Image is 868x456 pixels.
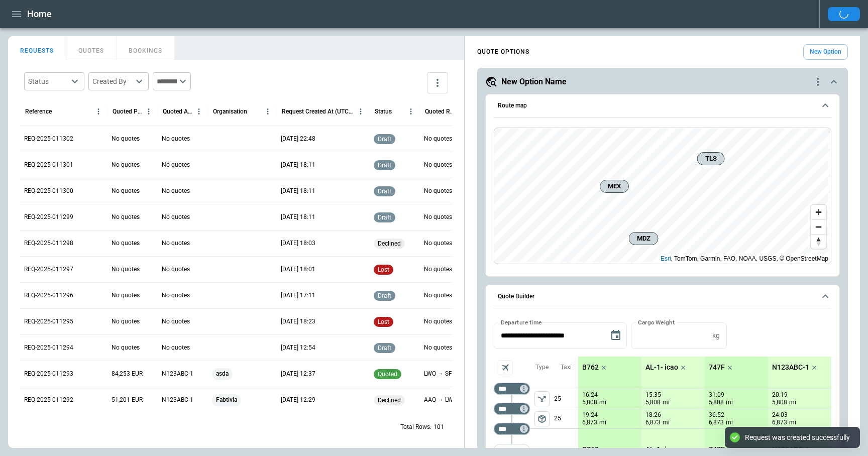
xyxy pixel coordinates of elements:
[772,411,788,419] p: 24:03
[645,391,661,399] p: 15:35
[424,187,452,195] p: No quotes
[162,317,190,326] p: No quotes
[772,363,809,372] p: N123ABC-1
[501,76,567,87] h5: New Option Name
[424,344,452,352] p: No quotes
[599,418,606,427] p: mi
[162,213,190,221] p: No quotes
[376,240,403,247] span: declined
[282,108,354,115] div: Request Created At (UTC+3:00)
[24,396,73,404] p: REQ-2025-011292
[374,265,393,275] div: Price too high
[494,128,831,264] canvas: Map
[534,411,550,426] button: left aligned
[535,363,549,372] p: Type
[112,370,143,378] p: 84,253 EUR
[162,187,190,195] p: No quotes
[424,396,457,404] p: AAQ → LWO
[709,363,725,372] p: 747F
[534,411,550,426] span: Type of sector
[424,161,452,169] p: No quotes
[661,255,671,262] a: Esri
[701,154,720,164] span: TLS
[427,72,448,93] button: more
[112,213,140,221] p: No quotes
[192,105,205,118] button: Quoted Aircraft column menu
[537,414,547,424] span: package_2
[24,187,73,195] p: REQ-2025-011300
[112,135,140,143] p: No quotes
[494,423,530,435] div: Too short
[162,135,190,143] p: No quotes
[709,391,724,399] p: 31:09
[24,161,73,169] p: REQ-2025-011301
[726,398,733,407] p: mi
[281,370,315,378] p: 03/09/2025 12:37
[376,292,393,299] span: draft
[281,344,315,352] p: 03/09/2025 12:54
[28,76,68,86] div: Status
[261,105,274,118] button: Organisation column menu
[582,411,598,419] p: 19:24
[112,239,140,248] p: No quotes
[812,76,824,88] div: quote-option-actions
[561,363,572,372] p: Taxi
[494,285,831,308] button: Quote Builder
[745,433,850,442] div: Request was created successfully
[376,345,393,352] span: draft
[606,325,626,346] button: Choose date, selected date is Sep 2, 2025
[374,395,405,405] div: Required details (cargo weight, passenger list, etc.) are missing.
[376,371,399,378] span: quoted
[554,389,578,409] p: 25
[477,50,529,54] h4: QUOTE OPTIONS
[66,36,117,60] button: QUOTES
[375,108,392,115] div: Status
[117,36,175,60] button: BOOKINGS
[281,135,315,143] p: 04/09/2025 22:48
[281,187,315,195] p: 04/09/2025 18:11
[162,370,193,378] p: N123ABC-1
[494,444,530,456] div: Too short
[554,409,578,428] p: 25
[92,105,105,118] button: Reference column menu
[162,265,190,274] p: No quotes
[645,418,661,427] p: 6,873
[645,398,661,407] p: 5,808
[638,318,675,326] label: Cargo Weight
[281,317,315,326] p: 03/09/2025 18:23
[424,317,452,326] p: No quotes
[112,344,140,352] p: No quotes
[498,360,513,375] span: Aircraft selection
[789,398,796,407] p: mi
[811,234,826,249] button: Reset bearing to north
[424,135,452,143] p: No quotes
[498,293,534,300] h6: Quote Builder
[661,254,828,264] div: , TomTom, Garmin, FAO, NOAA, USGS, © OpenStreetMap
[599,398,606,407] p: mi
[24,213,73,221] p: REQ-2025-011299
[494,383,530,395] div: Too short
[281,291,315,300] p: 04/09/2025 17:11
[112,396,143,404] p: 51,201 EUR
[24,370,73,378] p: REQ-2025-011293
[162,396,193,404] p: N123ABC-1
[424,370,456,378] p: LWO → SFO
[582,398,597,407] p: 5,808
[709,411,724,419] p: 36:52
[213,108,247,115] div: Organisation
[400,423,431,431] p: Total Rows:
[663,398,670,407] p: mi
[424,291,452,300] p: No quotes
[24,291,73,300] p: REQ-2025-011296
[376,214,393,221] span: draft
[376,136,393,143] span: draft
[709,445,725,454] p: 747F
[376,266,391,273] span: lost
[354,105,367,118] button: Request Created At (UTC+3:00) column menu
[811,205,826,219] button: Zoom in
[424,239,452,248] p: No quotes
[281,161,315,169] p: 04/09/2025 18:11
[8,36,66,60] button: REQUESTS
[709,418,724,427] p: 6,873
[424,265,452,274] p: No quotes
